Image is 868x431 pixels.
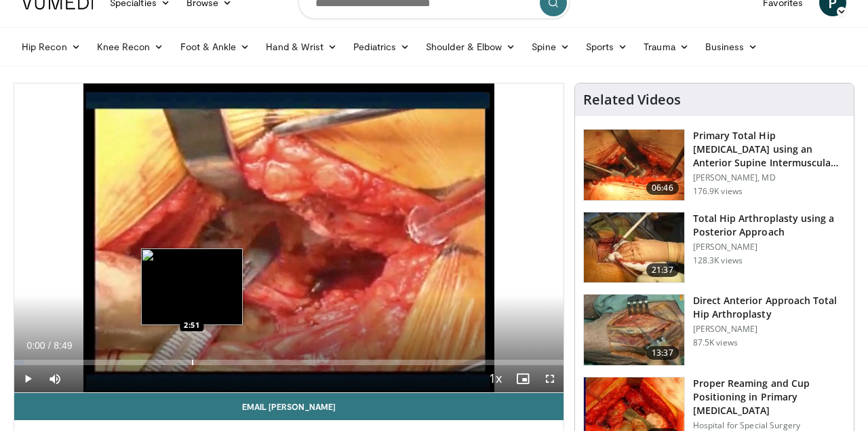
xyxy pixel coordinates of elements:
p: [PERSON_NAME] [693,324,846,335]
h3: Total Hip Arthroplasty using a Posterior Approach [693,212,846,239]
span: 0:00 [26,340,45,351]
button: Mute [41,365,68,392]
img: 286987_0000_1.png.150x105_q85_crop-smart_upscale.jpg [584,212,684,283]
span: 21:37 [646,263,679,277]
a: 21:37 Total Hip Arthroplasty using a Posterior Approach [PERSON_NAME] 128.3K views [583,212,846,284]
button: Play [14,365,41,392]
a: Foot & Ankle [172,33,258,60]
p: [PERSON_NAME] [693,242,846,252]
a: Sports [578,33,636,60]
p: 128.3K views [693,255,743,266]
a: Email [PERSON_NAME] [14,393,564,420]
a: 06:46 Primary Total Hip [MEDICAL_DATA] using an Anterior Supine Intermuscula… [PERSON_NAME], MD 1... [583,129,846,201]
a: Knee Recon [89,33,172,60]
h3: Primary Total Hip [MEDICAL_DATA] using an Anterior Supine Intermuscula… [693,129,846,170]
img: 294118_0000_1.png.150x105_q85_crop-smart_upscale.jpg [584,295,684,365]
div: Progress Bar [14,360,564,365]
p: 176.9K views [693,186,743,197]
button: Enable picture-in-picture mode [509,365,536,392]
video-js: Video Player [14,83,564,393]
img: 263423_3.png.150x105_q85_crop-smart_upscale.jpg [584,130,684,200]
h3: Proper Reaming and Cup Positioning in Primary [MEDICAL_DATA] [693,377,846,417]
h4: Related Videos [583,92,681,108]
img: image.jpeg [141,248,243,325]
button: Playback Rate [482,365,509,392]
span: / [48,340,51,351]
h3: Direct Anterior Approach Total Hip Arthroplasty [693,294,846,321]
span: 13:37 [646,346,679,360]
p: Hospital for Special Surgery [693,420,846,431]
a: Spine [524,33,577,60]
p: 87.5K views [693,337,738,348]
a: Business [697,33,766,60]
button: Fullscreen [536,365,564,392]
a: Shoulder & Elbow [418,33,524,60]
span: 8:49 [54,340,72,351]
a: Trauma [635,33,697,60]
p: [PERSON_NAME], MD [693,172,846,183]
span: 06:46 [646,181,679,195]
a: Hand & Wrist [258,33,345,60]
a: Pediatrics [345,33,418,60]
a: Hip Recon [14,33,89,60]
a: 13:37 Direct Anterior Approach Total Hip Arthroplasty [PERSON_NAME] 87.5K views [583,294,846,366]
